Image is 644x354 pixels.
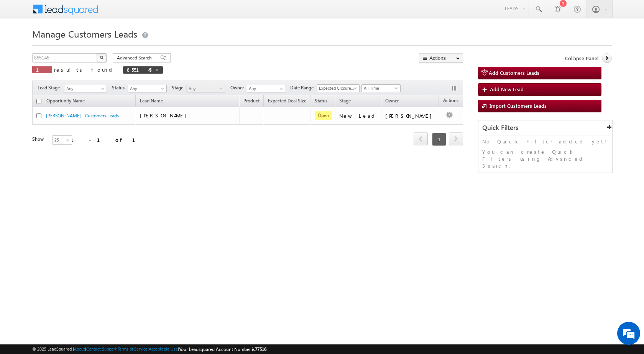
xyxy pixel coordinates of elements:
[10,71,140,230] textarea: Type your message and hit 'Enter'
[64,85,107,92] a: Any
[478,120,612,135] div: Quick Filters
[317,84,360,92] a: Expected Closure Date
[86,346,117,351] a: Contact Support
[149,346,178,351] a: Acceptable Use
[339,98,351,104] span: Stage
[339,112,378,119] div: New Lead
[419,53,463,63] button: Actions
[385,112,435,119] div: [PERSON_NAME]
[36,99,41,104] input: Check all records
[247,85,286,92] input: Type to Search
[439,96,462,106] span: Actions
[268,98,306,104] span: Expected Deal Size
[53,137,73,143] span: 25
[136,97,167,107] span: Lead Name
[179,346,266,352] span: Your Leadsquared Account Number is
[46,98,85,104] span: Opportunity Name
[317,85,357,92] span: Expected Closure Date
[311,97,331,107] a: Status
[32,28,137,40] span: Manage Customers Leads
[46,113,119,119] a: [PERSON_NAME] - Customers Leads
[38,84,63,91] span: Lead Stage
[432,133,446,146] span: 1
[126,4,144,22] div: Minimize live chat window
[187,85,223,92] span: Any
[565,55,598,62] span: Collapse Panel
[243,98,260,104] span: Product
[264,97,310,107] a: Expected Deal Size
[449,133,463,145] a: next
[117,54,154,61] span: Advanced Search
[449,132,463,145] span: next
[32,346,266,353] span: © 2025 LeadSquared | | | | |
[414,132,428,145] span: prev
[489,69,539,76] span: Add Customers Leads
[112,84,128,91] span: Status
[276,85,285,93] a: Show All Items
[482,138,608,145] p: No Quick Filter added yet!
[490,86,524,92] span: Add New Lead
[71,135,145,144] div: 1 - 1 of 1
[40,40,129,50] div: Chat with us now
[414,133,428,145] a: prev
[64,85,104,92] span: Any
[230,84,247,91] span: Owner
[128,85,164,92] span: Any
[52,135,72,145] a: 25
[100,56,103,59] img: Search
[186,85,225,92] a: Any
[127,66,151,73] span: 855145
[104,236,139,247] em: Start Chat
[36,66,48,73] span: 1
[43,97,89,107] a: Opportunity Name
[362,85,398,92] span: All Time
[385,98,399,104] span: Owner
[361,84,401,92] a: All Time
[335,97,355,107] a: Stage
[315,111,332,120] span: Open
[128,85,167,92] a: Any
[482,148,608,169] p: You can create Quick Filters using Advanced Search.
[13,40,32,50] img: d_60004797649_company_0_60004797649
[118,346,148,351] a: Terms of Service
[255,346,266,352] span: 77516
[74,346,85,351] a: About
[32,136,46,143] div: Show
[140,112,190,119] span: [PERSON_NAME]
[490,102,547,109] span: Import Customers Leads
[54,66,115,73] span: results found
[172,84,186,91] span: Stage
[290,84,317,91] span: Date Range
